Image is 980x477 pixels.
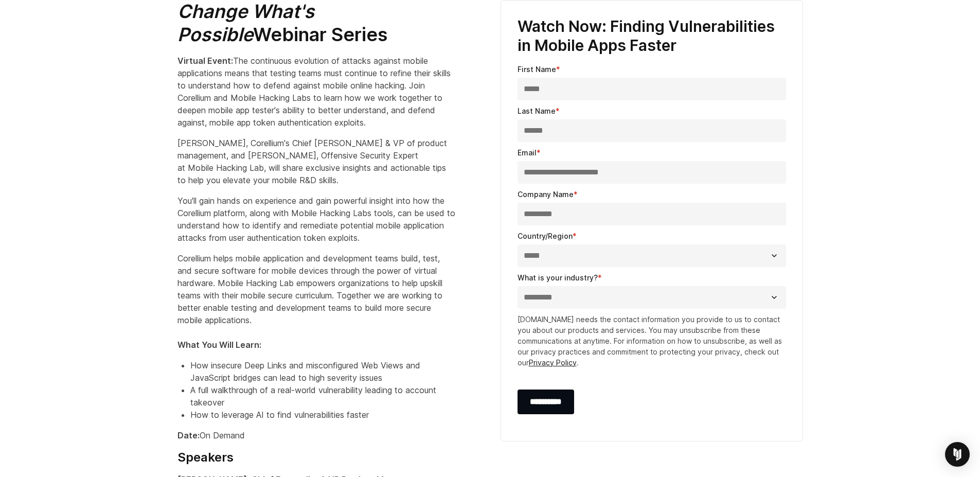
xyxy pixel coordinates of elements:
div: Open Intercom Messenger [945,442,970,467]
span: How insecure Deep Links and misconfigured Web Views and JavaScript bridges can lead to high sever... [190,360,420,383]
span: Corellium helps mobile application and development teams build, test, and secure software for mob... [177,253,442,350]
h4: Speakers [177,450,455,465]
span: Last Name [518,107,556,115]
span: What is your industry? [518,273,598,282]
span: First Name [518,65,556,74]
span: Company Name [518,190,574,199]
span: The continuous evolution of attacks against mobile applications means that testing teams must con... [177,56,451,128]
h3: Watch Now: Finding Vulnerabilities in Mobile Apps Faster [518,17,786,56]
strong: Date: [177,430,200,440]
span: [PERSON_NAME], Corellium's Chief [PERSON_NAME] & VP of product management, and [PERSON_NAME], Off... [177,138,447,185]
span: A full walkthrough of a real-world vulnerability leading to account takeover [190,385,436,408]
strong: Virtual Event: [177,56,233,66]
span: Country/Region [518,232,573,240]
a: Privacy Policy [529,358,577,367]
p: On Demand [177,429,455,441]
p: [DOMAIN_NAME] needs the contact information you provide to us to contact you about our products a... [518,314,786,368]
strong: What You Will Learn: [177,340,261,350]
span: How to leverage AI to find vulnerabilities faster [190,410,369,420]
span: Email [518,148,537,157]
p: You'll gain hands on experience and gain powerful insight into how the Corellium platform, along ... [177,195,455,244]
